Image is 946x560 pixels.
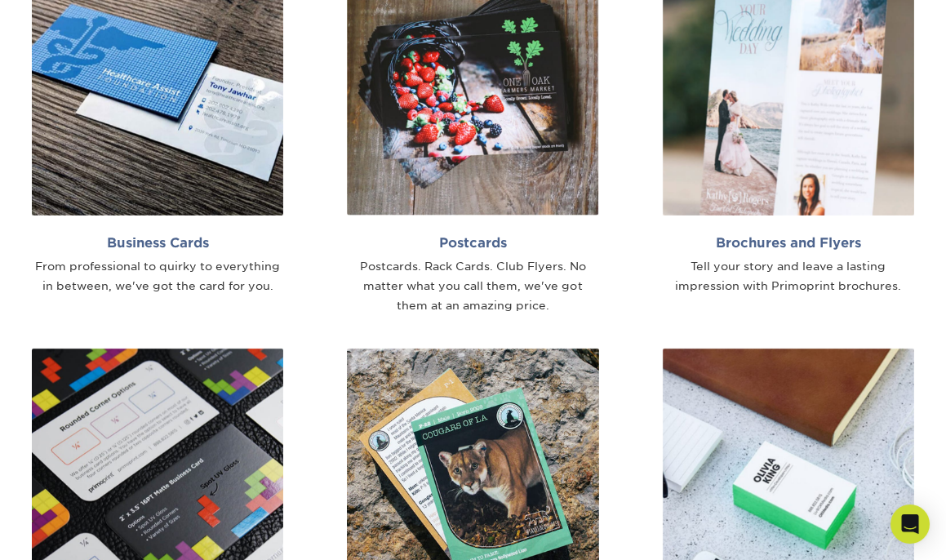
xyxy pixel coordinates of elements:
[663,235,914,251] h2: Brochures and Flyers
[663,257,914,296] div: Tell your story and leave a lasting impression with Primoprint brochures.
[347,235,598,251] h2: Postcards
[32,257,283,296] div: From professional to quirky to everything in between, we've got the card for you.
[890,504,930,544] div: Open Intercom Messenger
[32,235,283,251] h2: Business Cards
[347,257,598,315] div: Postcards. Rack Cards. Club Flyers. No matter what you call them, we've got them at an amazing pr...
